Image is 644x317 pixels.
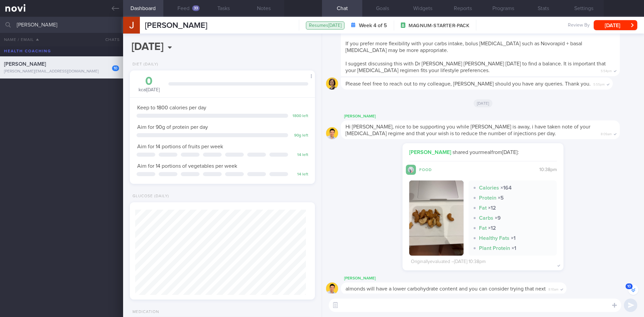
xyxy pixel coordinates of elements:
[137,75,162,87] div: 0
[512,246,516,251] strong: × 1
[96,33,123,46] button: Chats
[291,133,308,138] div: 90 g left
[291,114,308,119] div: 1800 left
[479,225,487,231] strong: Fat
[345,81,591,87] span: Please feel free to reach out to my colleague, [PERSON_NAME] should you have any queries. Thank you.
[291,172,308,177] div: 14 left
[345,286,546,292] span: almonds will have a lower carbohydrate content and you can consider trying that next
[628,285,638,295] button: 10
[488,205,496,211] strong: × 12
[411,259,486,265] div: Originally evaluated – [DATE] 10:38pm
[626,283,633,289] span: 10
[474,99,493,107] span: [DATE]
[137,105,206,110] span: Keep to 1800 calories per day
[291,153,308,158] div: 14 left
[479,205,487,211] strong: Fat
[359,22,387,29] strong: Week 4 of 5
[479,185,499,191] strong: Calories
[568,22,590,29] span: Review By
[500,185,512,191] strong: × 164
[137,75,162,93] div: kcal [DATE]
[130,194,169,199] div: Glucose (Daily)
[416,166,443,172] div: Food
[594,20,637,30] button: [DATE]
[137,124,208,130] span: Aim for 90g of protein per day
[479,235,509,241] strong: Healthy Fats
[130,310,159,315] div: Medication
[130,62,158,67] div: Diet (Daily)
[409,22,469,29] span: MAGNUM-STARTER-PACK
[479,246,510,251] strong: Plant Protein
[112,65,119,71] div: 10
[145,21,207,30] span: [PERSON_NAME]
[601,130,612,137] span: 8:09am
[345,61,606,73] span: I suggest discussing this with Dr [PERSON_NAME] [PERSON_NAME] [DATE] to find a balance. It is imp...
[341,112,640,120] div: [PERSON_NAME]
[341,274,587,282] div: [PERSON_NAME]
[498,195,504,201] strong: × 5
[548,285,558,292] span: 8:10am
[488,225,496,231] strong: × 12
[479,195,496,201] strong: Protein
[345,124,590,136] span: Hi [PERSON_NAME], nice to be supporting you while [PERSON_NAME] is away, i have taken note of you...
[137,163,237,169] span: Aim for 14 portions of vegetables per week
[4,69,119,74] div: [PERSON_NAME][EMAIL_ADDRESS][DOMAIN_NAME]
[345,41,582,53] span: If you prefer more flexibility with your carbs intake, bolus [MEDICAL_DATA] such as Novorapid + b...
[511,235,516,241] strong: × 1
[409,150,452,155] strong: [PERSON_NAME]
[4,61,46,67] span: [PERSON_NAME]
[192,5,200,11] div: 33
[306,21,344,30] div: Resumes [DATE]
[539,167,557,172] span: 10:38pm
[479,215,493,221] strong: Carbs
[409,149,557,156] p: shared your meal from [DATE] :
[601,67,612,73] span: 5:54pm
[495,215,501,221] strong: × 9
[593,81,605,87] span: 5:55pm
[137,144,223,149] span: Aim for 14 portions of fruits per week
